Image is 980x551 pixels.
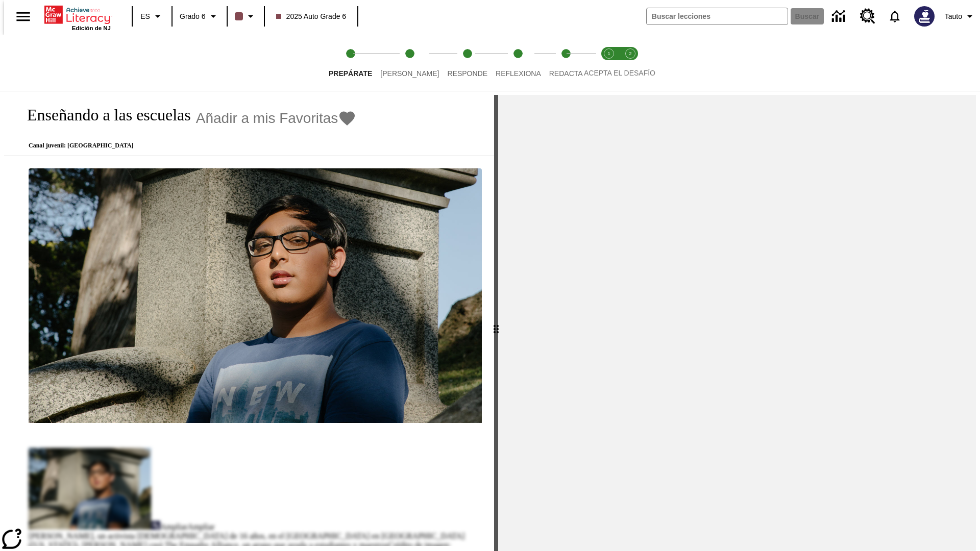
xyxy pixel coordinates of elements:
[136,7,168,26] button: Lenguaje: ES, Selecciona un idioma
[276,11,347,22] span: 2025 Auto Grade 6
[914,6,935,27] img: Avatar
[881,3,908,30] a: Notificaciones
[584,69,655,77] span: ACEPTA EL DESAFÍO
[372,35,447,91] button: Lee step 2 of 5
[908,3,941,30] button: Escoja un nuevo avatar
[176,7,224,26] button: Grado: Grado 6, Elige un grado
[607,51,610,56] text: 1
[180,11,206,22] span: Grado 6
[16,106,191,124] h1: Enseñando a las escuelas
[439,35,496,91] button: Responde step 3 of 5
[594,35,624,91] button: Acepta el desafío lee step 1 of 2
[487,35,549,91] button: Reflexiona step 4 of 5
[447,69,487,78] span: Responde
[196,110,338,127] span: Añadir a mis Favoritas
[945,11,962,22] span: Tauto
[29,168,482,423] img: un adolescente sentado cerca de una gran lápida de cementerio.
[231,7,261,26] button: El color de la clase es café oscuro. Cambiar el color de la clase.
[44,4,111,31] div: Portada
[541,35,591,91] button: Redacta step 5 of 5
[329,69,372,78] span: Prepárate
[72,25,111,31] span: Edición de NJ
[140,11,150,22] span: ES
[498,95,976,551] div: activity
[321,35,380,91] button: Prepárate step 1 of 5
[380,69,439,78] span: [PERSON_NAME]
[826,3,854,31] a: Centro de información
[647,8,788,24] input: Buscar campo
[494,95,498,551] div: Pulsa la tecla de intro o la barra espaciadora y luego presiona las flechas de derecha e izquierd...
[941,7,980,26] button: Perfil/Configuración
[196,109,357,127] button: Añadir a mis Favoritas - Enseñando a las escuelas
[16,142,356,149] p: Canal juvenil: [GEOGRAPHIC_DATA]
[854,3,881,30] a: Centro de recursos, Se abrirá en una pestaña nueva.
[629,51,631,56] text: 2
[549,69,583,78] span: Redacta
[616,35,645,91] button: Acepta el desafío contesta step 2 of 2
[496,69,541,78] span: Reflexiona
[8,2,38,32] button: Abrir el menú lateral
[4,95,494,546] div: reading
